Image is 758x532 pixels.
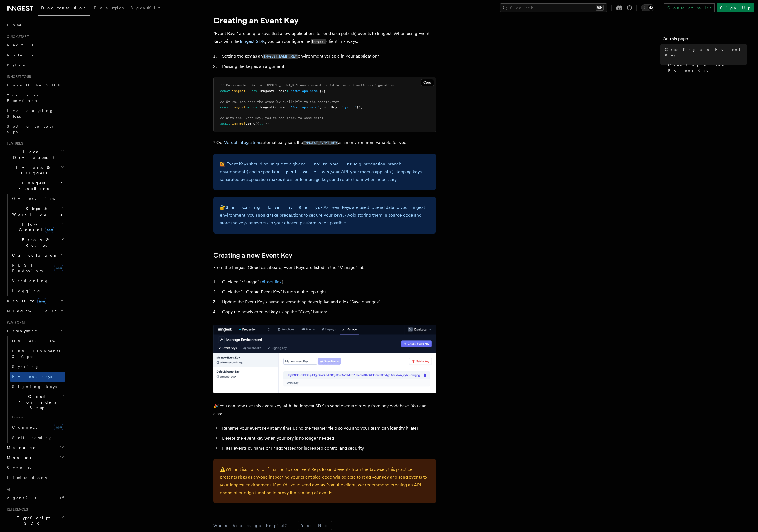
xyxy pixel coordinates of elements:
[251,105,257,109] span: new
[277,169,330,174] strong: application
[663,44,747,60] a: Creating an Event Key
[717,3,754,12] a: Sign Up
[4,336,65,443] div: Deployment
[10,392,65,413] button: Cloud Providers Setup
[259,122,265,125] span: ...
[4,306,65,316] button: Middleware
[232,105,246,109] span: inngest
[12,263,43,273] span: REST Endpoints
[12,384,57,389] span: Signing keys
[4,463,65,473] a: Security
[4,149,61,160] span: Local Development
[54,424,63,430] span: new
[4,162,65,178] button: Events & Triggers
[4,473,65,483] a: Limitations
[4,147,65,162] button: Local Development
[220,308,436,316] li: Copy the newly created key using the “Copy” button:
[4,165,61,176] span: Events & Triggers
[273,89,286,93] span: ({ name
[7,22,22,28] span: Home
[262,279,282,284] a: direct link
[4,121,65,137] a: Setting up your app
[220,116,323,120] span: // With the Event Key, you're now ready to send data:
[4,328,37,334] span: Deployment
[10,204,65,219] button: Steps & Workflows
[12,425,37,429] span: Connect
[263,54,298,59] code: INNGEST_EVENT_KEY
[240,39,265,44] a: Inngest SDK
[38,2,90,16] a: Documentation
[10,433,65,443] a: Self hosting
[664,3,715,12] a: Contact sales
[220,160,429,184] p: 🙋 Event Keys should be unique to a given (e.g. production, branch environments) and a specific (y...
[10,253,58,258] span: Cancellation
[10,413,65,422] span: Guides
[4,106,65,121] a: Leveraging Steps
[94,6,124,10] span: Examples
[213,325,436,393] img: A newly created Event Key in the Inngest Cloud dashboard
[4,326,65,336] button: Deployment
[320,89,325,93] span: });
[245,467,286,472] em: possible
[12,364,39,369] span: Syncing
[337,105,339,109] span: :
[4,75,31,79] span: Inngest tour
[220,444,436,452] li: Filter events by name or IP addresses for increased control and security
[4,453,65,463] button: Monitor
[4,455,33,461] span: Monitor
[220,467,225,472] span: ⚠️
[10,336,65,346] a: Overview
[246,122,255,125] span: .send
[220,298,436,306] li: Update the Event Key's name to something descriptive and click "Save changes"
[7,43,33,47] span: Next.js
[10,276,65,286] a: Versioning
[4,180,60,191] span: Inngest Functions
[311,39,326,44] code: Inngest
[259,89,273,93] span: Inngest
[4,20,65,30] a: Home
[4,40,65,50] a: Next.js
[290,89,320,93] span: "Your app name"
[54,265,63,271] span: new
[10,372,65,382] a: Event keys
[7,53,33,57] span: Node.js
[265,122,269,125] span: })
[90,2,127,15] a: Examples
[213,139,436,147] p: * Our automatically sets the as an environment variable for you
[232,122,246,125] span: inngest
[10,422,65,433] a: Connectnew
[213,251,292,259] a: Creating a new Event Key
[421,79,434,86] button: Copy
[7,63,27,67] span: Python
[232,89,246,93] span: inngest
[10,206,62,217] span: Steps & Workflows
[7,466,31,470] span: Security
[12,339,69,343] span: Overview
[10,237,60,248] span: Errors & Retries
[220,424,436,432] li: Rename your event key at any time using the “Name” field so you and your team can identify it later
[4,178,65,194] button: Inngest Functions
[4,487,10,492] span: AI
[213,264,436,271] p: From the Inngest Cloud dashboard, Event Keys are listed in the "Manage" tab:
[220,63,436,70] li: Passing the key as an argument
[290,105,320,109] span: "Your app name"
[213,402,436,418] p: 🎉 You can now use this event key with the Inngest SDK to send events directly from any codebase. ...
[322,105,337,109] span: eventKey
[220,288,436,296] li: Click the "+ Create Event Key" button at the top right
[666,60,747,76] a: Creating a new Event Key
[225,205,321,210] strong: Securing Event Keys
[4,308,57,314] span: Middleware
[4,493,65,503] a: AgentKit
[4,513,65,528] button: TypeScript SDK
[341,105,357,109] span: "xyz..."
[12,349,60,359] span: Environments & Apps
[10,260,65,276] a: REST Endpointsnew
[251,89,257,93] span: new
[45,227,54,233] span: new
[10,382,65,392] a: Signing keys
[4,34,29,39] span: Quick start
[12,279,49,283] span: Versioning
[596,5,604,11] kbd: ⌘K
[10,194,65,204] a: Overview
[7,476,47,480] span: Limitations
